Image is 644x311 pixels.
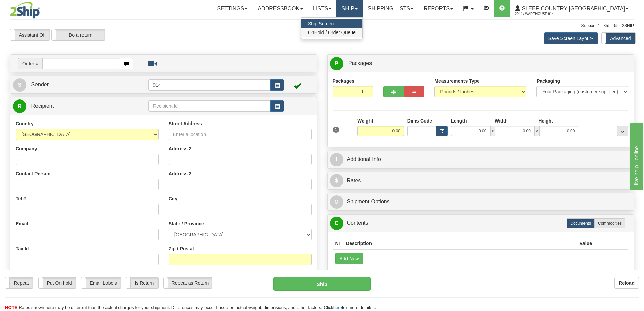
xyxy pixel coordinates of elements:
label: Contact Person [16,170,50,177]
label: Documents [567,218,595,228]
span: Sleep Country [GEOGRAPHIC_DATA] [520,6,625,12]
label: Company [16,145,37,152]
span: Order # [18,58,42,69]
span: R [13,99,26,113]
span: NOTE: [5,305,19,310]
div: live help - online [5,4,63,12]
a: Ship Screen [301,19,362,28]
label: Weight [357,117,373,124]
span: x [490,126,495,136]
span: $ [330,174,343,187]
label: Width [495,117,508,124]
a: CContents [330,216,631,230]
button: Ship [273,277,371,291]
label: Packaging [536,77,560,84]
label: Put On hold [39,277,76,288]
label: Length [451,117,467,124]
button: Save Screen Layout [544,32,598,44]
a: Settings [212,0,253,17]
span: x [534,126,539,136]
input: Recipient Id [148,100,271,112]
label: Height [538,117,553,124]
label: Email [16,220,28,227]
label: Tel # [16,195,26,202]
img: logo2044.jpg [10,2,40,19]
label: Commodities [594,218,625,228]
label: Repeat as Return [164,277,212,288]
input: Enter a location [169,129,312,140]
div: ... [617,126,628,136]
span: O [330,195,343,209]
a: $Rates [330,174,631,188]
label: Assistant Off [10,29,50,40]
span: C [330,217,343,230]
a: Addressbook [253,0,308,17]
label: Dims Code [407,117,432,124]
a: here [333,305,342,310]
label: Email Labels [81,277,121,288]
span: Recipient [31,103,54,109]
label: State / Province [169,220,204,227]
button: Add New [335,253,363,264]
a: R Recipient [13,99,134,113]
label: Advanced [602,33,635,44]
label: Zip / Postal [169,245,194,252]
a: Shipping lists [363,0,419,17]
label: Address 3 [169,170,192,177]
label: Country [16,120,34,127]
span: OnHold / Order Queue [308,30,356,35]
span: I [330,153,343,166]
a: Reports [419,0,458,17]
th: Description [343,237,577,250]
label: Street Address [169,120,202,127]
label: Measurements Type [434,77,480,84]
a: P Packages [330,57,631,70]
b: Reload [619,280,635,286]
iframe: chat widget [628,121,643,190]
span: Ship Screen [308,21,334,26]
a: OnHold / Order Queue [301,28,362,37]
span: Packages [348,60,372,66]
span: S [13,78,26,92]
span: 1 [333,127,340,133]
a: IAdditional Info [330,153,631,166]
th: Nr [333,237,343,250]
th: Value [577,237,595,250]
label: Do a return [52,29,105,40]
span: 2044 / Warehouse 914 [515,10,566,17]
a: Sleep Country [GEOGRAPHIC_DATA] 2044 / Warehouse 914 [510,0,634,17]
label: Is Return [126,277,158,288]
label: Tax Id [16,245,29,252]
input: Sender Id [148,79,271,91]
a: S Sender [13,78,148,92]
label: Packages [333,77,355,84]
a: Lists [308,0,336,17]
a: Ship [336,0,362,17]
a: OShipment Options [330,195,631,209]
button: Reload [614,277,639,289]
div: Support: 1 - 855 - 55 - 2SHIP [10,23,634,29]
label: Repeat [5,277,33,288]
span: Sender [31,82,49,87]
label: Address 2 [169,145,192,152]
span: P [330,57,343,70]
label: City [169,195,177,202]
